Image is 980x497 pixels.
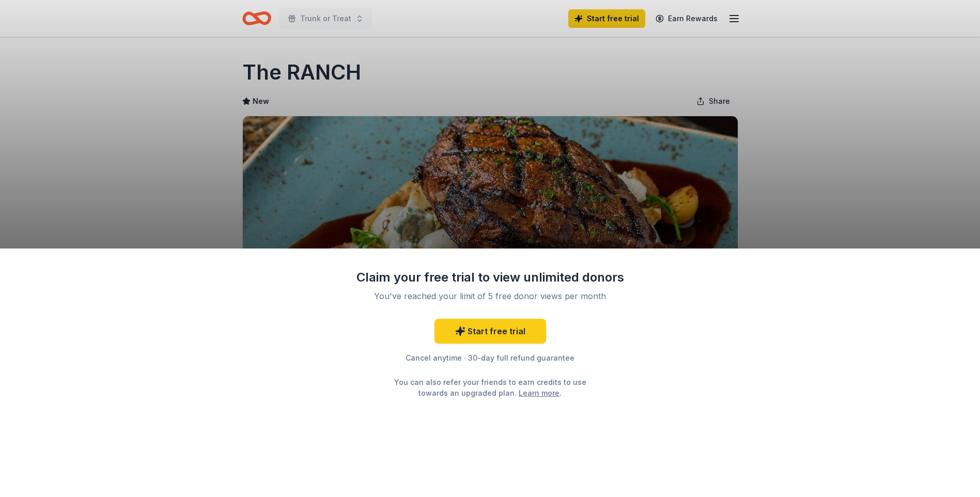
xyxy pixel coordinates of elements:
div: You can also refer your friends to earn credits to use towards an upgraded plan. . [385,377,596,398]
div: You've reached your limit of 5 free donor views per month [368,290,612,302]
div: Cancel anytime · 30-day full refund guarantee [356,352,625,364]
div: Claim your free trial to view unlimited donors [356,269,625,286]
a: Learn more [519,387,559,398]
a: Start free trial [434,319,546,344]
